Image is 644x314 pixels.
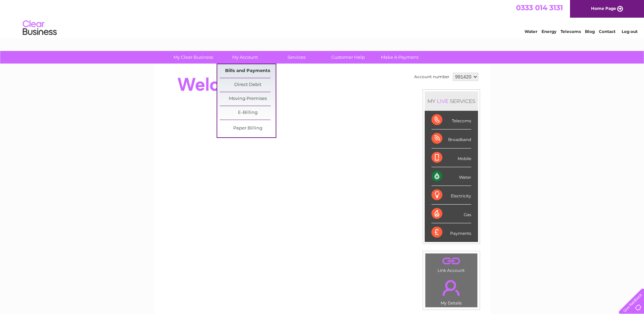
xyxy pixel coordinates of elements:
[162,4,483,33] div: Clear Business is a trading name of Verastar Limited (registered in [GEOGRAPHIC_DATA] No. 3667643...
[436,98,450,104] div: LIVE
[320,51,376,64] a: Customer Help
[165,51,221,64] a: My Clear Business
[622,29,638,34] a: Log out
[220,106,276,120] a: E-Billing
[431,167,471,186] div: Water
[516,3,563,12] a: 0333 014 3131
[22,18,57,38] img: logo.png
[425,91,478,111] div: MY SERVICES
[431,186,471,205] div: Electricity
[372,51,428,64] a: Make A Payment
[431,223,471,242] div: Payments
[560,29,581,34] a: Telecoms
[425,274,478,308] td: My Details
[427,255,476,267] a: .
[431,149,471,167] div: Mobile
[427,276,476,300] a: .
[585,29,595,34] a: Blog
[220,78,276,92] a: Direct Debit
[220,122,276,135] a: Paper Billing
[220,64,276,78] a: Bills and Payments
[220,92,276,106] a: Moving Premises
[599,29,615,34] a: Contact
[412,71,451,83] td: Account number
[217,51,273,64] a: My Account
[431,205,471,223] div: Gas
[525,29,537,34] a: Water
[425,253,478,275] td: Link Account
[269,51,325,64] a: Services
[431,129,471,148] div: Broadband
[431,111,471,129] div: Telecoms
[541,29,556,34] a: Energy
